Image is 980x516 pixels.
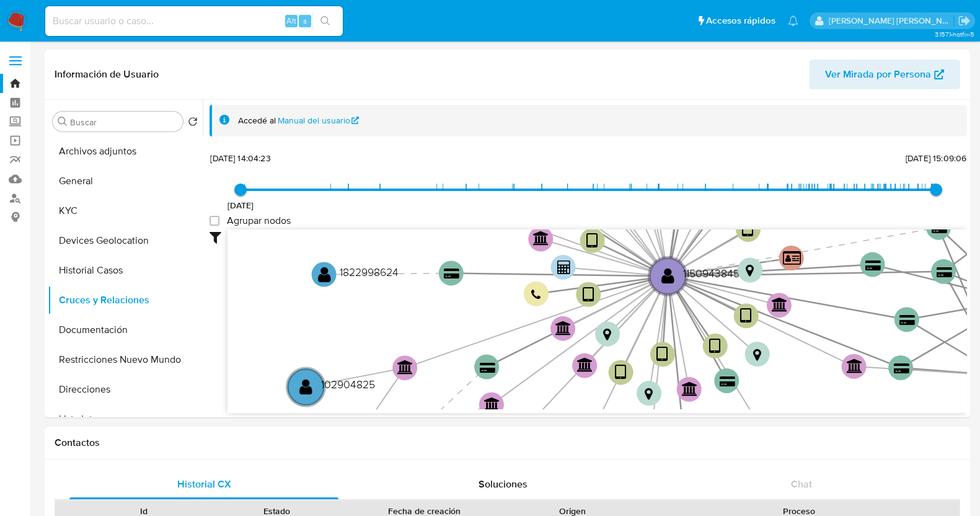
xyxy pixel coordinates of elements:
[645,387,653,401] text: 
[238,115,276,127] span: Accedé al
[48,226,203,256] button: Devices Geolocation
[484,397,500,412] text: 
[210,152,270,164] span: [DATE] 14:04:23
[577,357,593,372] text: 
[533,231,549,246] text: 
[661,267,674,285] text: 
[48,345,203,375] button: Restricciones Nuevo Mundo
[48,404,203,434] button: Lista Interna
[480,362,495,374] text: 
[683,265,739,281] text: 1150943845
[706,14,775,27] span: Accesos rápidos
[48,196,203,226] button: KYC
[286,15,296,27] span: Alt
[58,117,68,127] button: Buscar
[48,256,203,285] button: Historial Casos
[340,264,399,280] text: 1822998624
[603,328,611,342] text: 
[70,117,178,128] input: Buscar
[740,307,752,325] text: 
[48,136,203,166] button: Archivos adjuntos
[656,345,668,363] text: 
[210,216,219,226] input: Agrupar nodos
[682,381,698,396] text: 
[809,60,960,89] button: Ver Mirada por Persona
[188,117,198,130] button: Volver al orden por defecto
[846,358,862,373] text: 
[318,265,331,283] text: 
[783,250,801,266] text: 
[557,260,570,274] text: 
[55,437,960,449] h1: Contactos
[278,115,360,127] a: Manual del usuario
[227,199,254,211] span: [DATE]
[479,477,528,491] span: Soluciones
[586,232,598,250] text: 
[709,337,721,355] text: 
[893,363,909,375] text: 
[312,12,338,30] button: search-icon
[583,286,594,304] text: 
[906,152,966,164] span: [DATE] 15:09:06
[397,360,413,375] text: 
[936,267,951,278] text: 
[299,378,312,396] text: 
[825,60,931,89] span: Ver Mirada por Persona
[791,477,812,491] span: Chat
[531,289,541,301] text: 
[444,269,459,280] text: 
[958,14,971,27] a: Salir
[55,68,159,81] h1: Información de Usuario
[865,260,881,272] text: 
[720,376,735,388] text: 
[742,221,754,239] text: 
[48,315,203,345] button: Documentación
[177,477,231,491] span: Historial CX
[227,215,291,227] span: Agrupar nodos
[788,16,798,26] a: Notificaciones
[321,376,375,392] text: 102904825
[555,321,572,336] text: 
[899,314,915,326] text: 
[829,15,954,27] p: baltazar.cabreradupeyron@mercadolibre.com.mx
[45,13,343,29] input: Buscar usuario o caso...
[746,264,754,278] text: 
[303,15,307,27] span: s
[772,297,788,312] text: 
[48,375,203,404] button: Direcciones
[931,223,947,234] text: 
[753,348,761,362] text: 
[615,363,627,381] text: 
[48,285,203,315] button: Cruces y Relaciones
[48,166,203,196] button: General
